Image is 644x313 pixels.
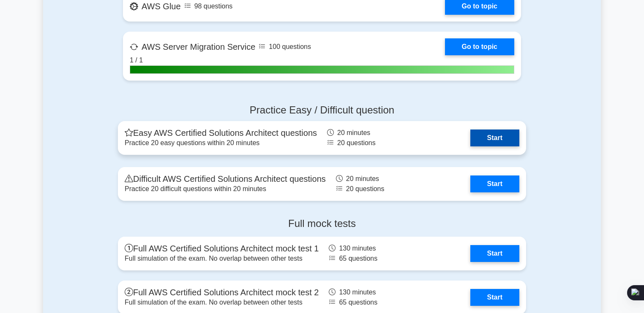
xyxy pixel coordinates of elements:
[445,38,514,55] a: Go to topic
[470,130,519,146] a: Start
[470,289,519,306] a: Start
[118,218,526,230] h4: Full mock tests
[470,245,519,262] a: Start
[470,175,519,192] a: Start
[118,104,526,116] h4: Practice Easy / Difficult question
